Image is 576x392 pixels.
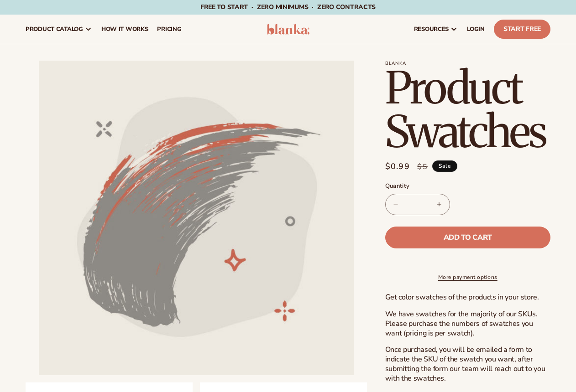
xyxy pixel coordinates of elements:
[385,160,410,173] span: $0.99
[152,15,186,44] a: pricing
[385,182,551,191] label: Quantity
[467,26,485,33] span: LOGIN
[21,15,97,44] a: product catalog
[385,345,551,383] p: Once purchased, you will be emailed a form to indicate the SKU of the swatch you want, after subm...
[385,309,551,338] p: We have swatches for the majority of our SKUs. Please purchase the numbers of swatches you want (...
[494,20,550,39] a: Start Free
[101,26,148,33] span: How It Works
[26,26,83,33] span: product catalog
[432,160,457,172] span: Sale
[409,15,462,44] a: resources
[385,66,551,154] h1: Product Swatches
[385,227,551,248] button: Add to cart
[157,26,181,33] span: pricing
[417,161,428,172] s: $5
[200,3,376,11] span: Free to start · ZERO minimums · ZERO contracts
[444,234,492,241] span: Add to cart
[385,273,551,281] a: More payment options
[267,24,309,35] img: logo
[97,15,153,44] a: How It Works
[462,15,489,44] a: LOGIN
[385,293,551,302] p: Get color swatches of the products in your store.
[414,26,449,33] span: resources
